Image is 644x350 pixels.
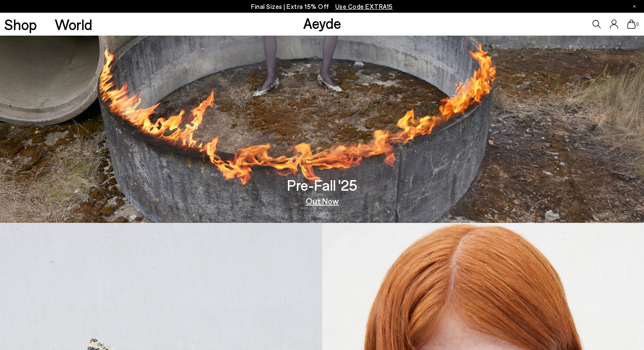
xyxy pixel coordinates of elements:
a: Shop [4,17,37,32]
span: 0 [636,22,640,27]
a: Aeyde [303,14,341,32]
a: World [55,17,92,32]
h3: Pre-Fall '25 [287,178,357,192]
span: Navigate to /collections/ss25-final-sizes [335,3,393,10]
p: Final Sizes | Extra 15% Off [251,1,393,12]
a: Out Now [306,197,339,205]
a: 0 [627,19,636,29]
